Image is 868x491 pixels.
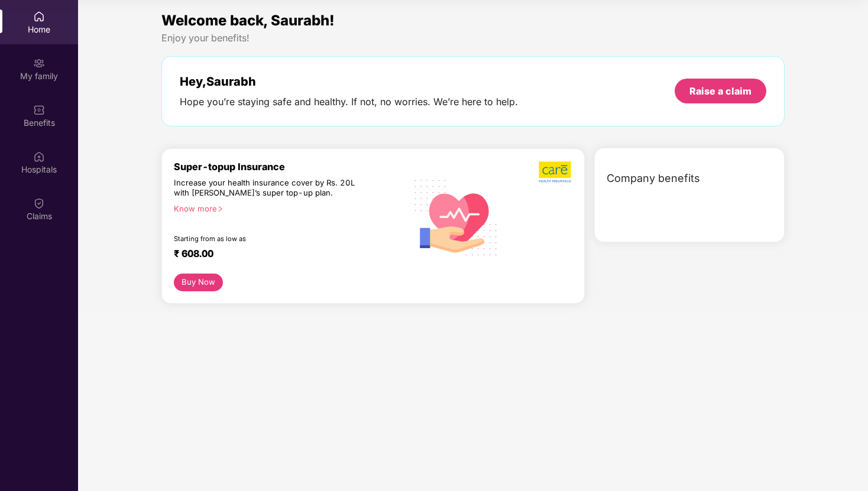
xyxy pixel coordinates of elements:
[406,166,506,267] img: svg+xml;base64,PHN2ZyB4bWxucz0iaHR0cDovL3d3dy53My5vcmcvMjAwMC9zdmciIHhtbG5zOnhsaW5rPSJodHRwOi8vd3...
[217,206,224,212] span: right
[174,161,406,173] div: Super-topup Insurance
[33,197,45,209] img: svg+xml;base64,PHN2ZyBpZD0iQ2xhaW0iIHhtbG5zPSJodHRwOi8vd3d3LnczLm9yZy8yMDAwL3N2ZyIgd2lkdGg9IjIwIi...
[174,235,356,243] div: Starting from as low as
[161,32,785,44] div: Enjoy your benefits!
[33,104,45,116] img: svg+xml;base64,PHN2ZyBpZD0iQmVuZWZpdHMiIHhtbG5zPSJodHRwOi8vd3d3LnczLm9yZy8yMDAwL3N2ZyIgd2lkdGg9Ij...
[33,57,45,69] img: svg+xml;base64,PHN2ZyB3aWR0aD0iMjAiIGhlaWdodD0iMjAiIHZpZXdCb3g9IjAgMCAyMCAyMCIgZmlsbD0ibm9uZSIgeG...
[174,178,355,199] div: Increase your health insurance cover by Rs. 20L with [PERSON_NAME]’s super top-up plan.
[174,248,394,262] div: ₹ 608.00
[180,96,518,108] div: Hope you’re staying safe and healthy. If not, no worries. We’re here to help.
[689,84,752,97] div: Raise a claim
[161,12,335,29] span: Welcome back, Saurabh!
[174,204,399,212] div: Know more
[33,151,45,162] img: svg+xml;base64,PHN2ZyBpZD0iSG9zcGl0YWxzIiB4bWxucz0iaHR0cDovL3d3dy53My5vcmcvMjAwMC9zdmciIHdpZHRoPS...
[33,11,45,22] img: svg+xml;base64,PHN2ZyBpZD0iSG9tZSIgeG1sbnM9Imh0dHA6Ly93d3cudzMub3JnLzIwMDAvc3ZnIiB3aWR0aD0iMjAiIG...
[539,161,572,183] img: b5dec4f62d2307b9de63beb79f102df3.png
[180,74,518,89] div: Hey, Saurabh
[607,170,700,187] span: Company benefits
[174,274,223,291] button: Buy Now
